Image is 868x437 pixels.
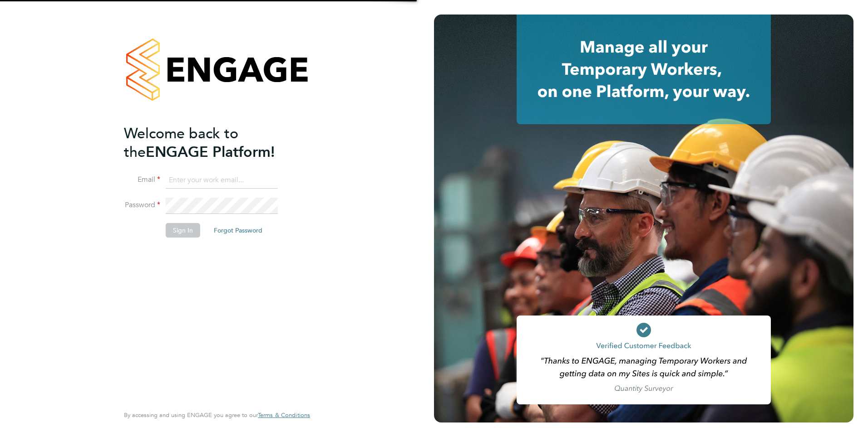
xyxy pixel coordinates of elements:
input: Enter your work email... [166,172,278,189]
span: By accessing and using ENGAGE you agree to our [124,411,310,419]
button: Sign In [166,223,200,238]
span: Welcome back to the [124,125,238,161]
button: Forgot Password [207,223,270,238]
a: Terms & Conditions [258,412,310,419]
label: Email [124,175,160,185]
label: Password [124,200,160,210]
h2: ENGAGE Platform! [124,124,301,161]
